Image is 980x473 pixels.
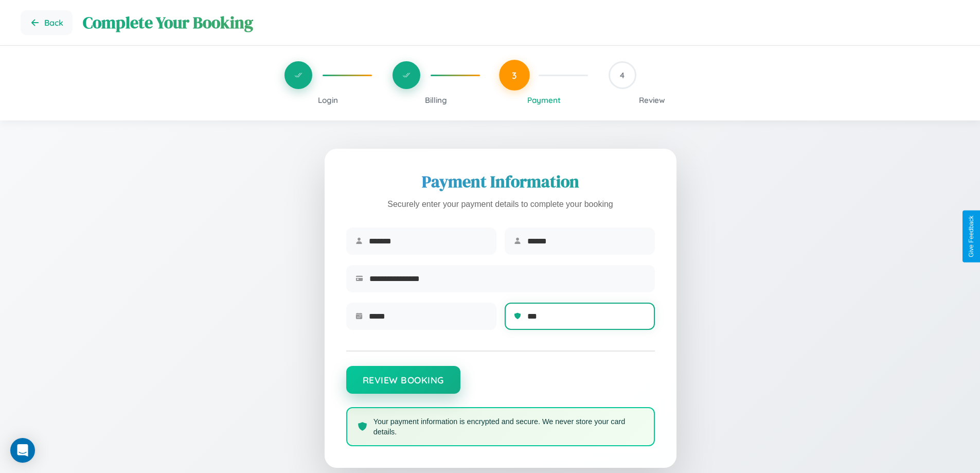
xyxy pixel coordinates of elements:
p: Securely enter your payment details to complete your booking [346,197,655,212]
h1: Complete Your Booking [83,11,959,34]
span: Login [318,95,338,105]
button: Go back [21,10,73,35]
span: Billing [425,95,447,105]
p: Your payment information is encrypted and secure. We never store your card details. [373,416,644,437]
span: Review [639,95,665,105]
span: 3 [512,69,517,81]
h2: Payment Information [346,170,655,193]
div: Give Feedback [968,216,975,257]
span: Payment [527,95,561,105]
div: Open Intercom Messenger [10,438,35,463]
span: 4 [620,70,625,80]
button: Review Booking [346,366,460,394]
